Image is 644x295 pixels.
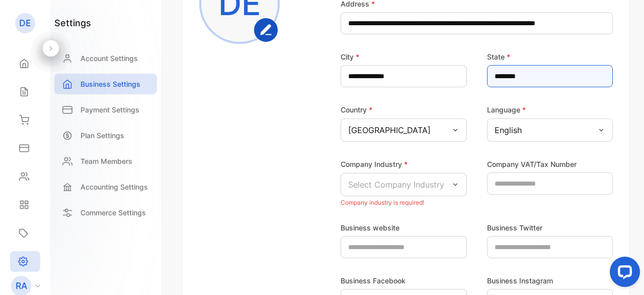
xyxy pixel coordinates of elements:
[487,159,577,169] label: Company VAT/Tax Number
[602,253,644,295] iframe: LiveChat chat widget
[341,275,406,286] label: Business Facebook
[348,124,431,136] p: [GEOGRAPHIC_DATA]
[495,124,522,136] p: English
[80,156,132,166] p: Team Members
[80,130,124,141] p: Plan Settings
[348,179,444,191] p: Select Company Industry
[54,74,157,94] a: Business Settings
[54,202,157,223] a: Commerce Settings
[487,105,526,114] label: Language
[487,222,542,233] label: Business Twitter
[16,279,27,292] p: RA
[54,16,91,30] h1: settings
[341,51,359,62] label: City
[80,104,139,115] p: Payment Settings
[341,105,372,114] label: Country
[341,196,467,209] p: Company industry is required!
[80,53,138,64] p: Account Settings
[487,275,553,286] label: Business Instagram
[54,176,157,197] a: Accounting Settings
[54,125,157,146] a: Plan Settings
[80,79,140,89] p: Business Settings
[80,207,146,218] p: Commerce Settings
[54,99,157,120] a: Payment Settings
[19,17,31,30] p: DE
[80,182,148,192] p: Accounting Settings
[487,51,510,62] label: State
[54,48,157,69] a: Account Settings
[341,222,399,233] label: Business website
[54,151,157,171] a: Team Members
[341,160,408,168] label: Company Industry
